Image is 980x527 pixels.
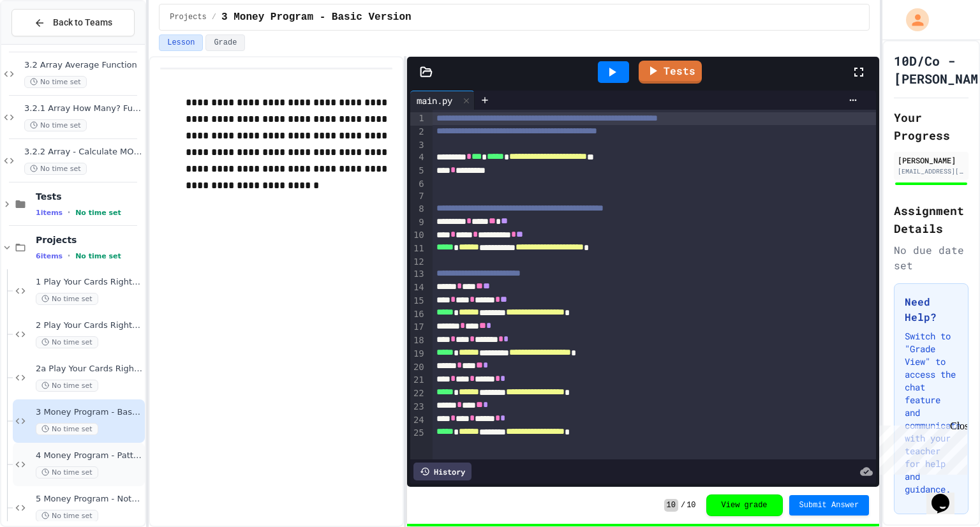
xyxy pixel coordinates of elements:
[894,242,969,273] div: No due date set
[410,256,426,269] div: 12
[874,420,967,475] iframe: chat widget
[687,500,695,510] span: 10
[410,126,426,139] div: 2
[36,191,142,202] span: Tests
[36,277,142,288] span: 1 Play Your Cards Right - Basic Version
[410,268,426,281] div: 13
[170,12,207,22] span: Projects
[410,216,426,230] div: 9
[75,252,121,260] span: No time set
[36,234,142,246] span: Projects
[413,463,471,480] div: History
[11,9,135,36] button: Back to Teams
[24,60,142,71] span: 3.2 Array Average Function
[410,229,426,242] div: 10
[53,16,112,29] span: Back to Teams
[410,178,426,191] div: 6
[36,336,98,348] span: No time set
[410,151,426,165] div: 4
[36,407,142,418] span: 3 Money Program - Basic Version
[410,165,426,178] div: 5
[36,293,98,305] span: No time set
[36,494,142,505] span: 5 Money Program - Notes and Coins
[894,108,969,144] h2: Your Progress
[410,139,426,152] div: 3
[905,330,958,496] p: Switch to "Grade View" to access the chat feature and communicate with your teacher for help and ...
[410,308,426,322] div: 16
[36,364,142,375] span: 2a Play Your Cards Right - PyGame
[24,163,87,175] span: No time set
[36,423,98,435] span: No time set
[894,202,969,237] h2: Assignment Details
[24,147,142,158] span: 3.2.2 Array - Calculate MODE Function
[410,295,426,308] div: 15
[410,401,426,414] div: 23
[36,252,63,260] span: 6 items
[706,494,783,516] button: View grade
[68,251,70,261] span: •
[75,209,121,217] span: No time set
[410,374,426,387] div: 21
[410,387,426,401] div: 22
[205,34,245,51] button: Grade
[410,94,459,107] div: main.py
[893,5,932,34] div: My Account
[24,76,87,88] span: No time set
[36,380,98,392] span: No time set
[5,5,88,81] div: Chat with us now!Close
[664,499,678,512] span: 10
[68,207,70,218] span: •
[410,281,426,295] div: 14
[410,242,426,256] div: 11
[212,12,216,22] span: /
[36,450,142,461] span: 4 Money Program - Pattern Recogniton
[221,10,412,25] span: 3 Money Program - Basic Version
[36,320,142,331] span: 2 Play Your Cards Right - Improved
[410,203,426,216] div: 8
[410,112,426,126] div: 1
[36,466,98,479] span: No time set
[410,334,426,348] div: 18
[410,190,426,203] div: 7
[410,321,426,334] div: 17
[681,500,685,510] span: /
[639,61,702,84] a: Tests
[926,476,967,514] iframe: chat widget
[410,348,426,361] div: 19
[36,510,98,522] span: No time set
[410,414,426,427] div: 24
[789,495,870,516] button: Submit Answer
[898,167,965,176] div: [EMAIL_ADDRESS][DOMAIN_NAME]
[36,209,63,217] span: 1 items
[799,500,859,510] span: Submit Answer
[159,34,203,51] button: Lesson
[905,294,958,325] h3: Need Help?
[24,103,142,114] span: 3.2.1 Array How Many? Function
[898,154,965,166] div: [PERSON_NAME]
[410,91,475,110] div: main.py
[410,361,426,375] div: 20
[24,119,87,131] span: No time set
[410,427,426,440] div: 25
